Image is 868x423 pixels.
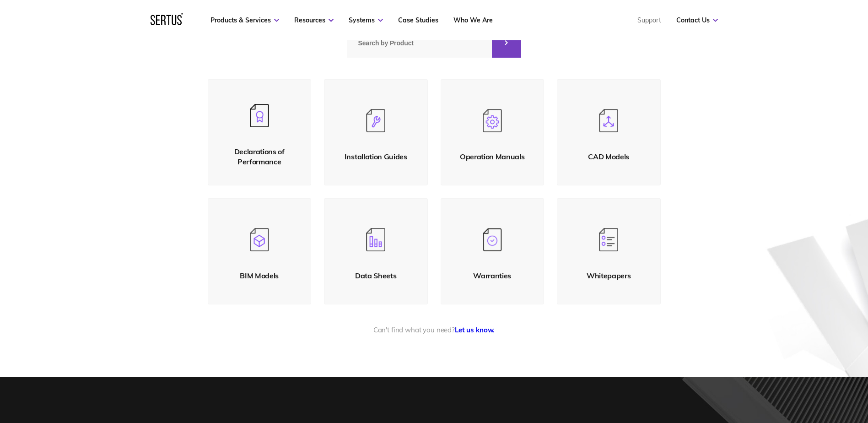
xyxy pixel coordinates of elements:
a: Resources [294,16,334,24]
a: CAD Models [557,79,661,185]
div: Data Sheets [355,271,396,281]
div: Installation Guides [345,152,407,162]
a: Installation Guides [324,79,428,185]
a: BIM Models [208,198,312,304]
div: Whitepapers [587,271,631,281]
a: Data Sheets [324,198,428,304]
a: Systems [349,16,383,24]
a: Declarations of Performance [208,79,312,185]
div: BIM Models [240,271,279,281]
a: Operation Manuals [441,79,545,185]
a: Contact Us [676,16,718,24]
input: Search by Product [347,28,492,58]
a: Who We Are [453,16,493,24]
div: CAD Models [588,152,629,162]
div: Declarations of Performance [217,146,302,167]
a: Support [637,16,661,24]
div: Operation Manuals [460,152,525,162]
a: Let us know. [455,325,495,334]
div: Warranties [473,271,511,281]
a: Whitepapers [557,198,661,304]
a: Products & Services [210,16,279,24]
iframe: Chat Widget [822,379,868,423]
a: Case Studies [398,16,438,24]
a: Warranties [441,198,545,304]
